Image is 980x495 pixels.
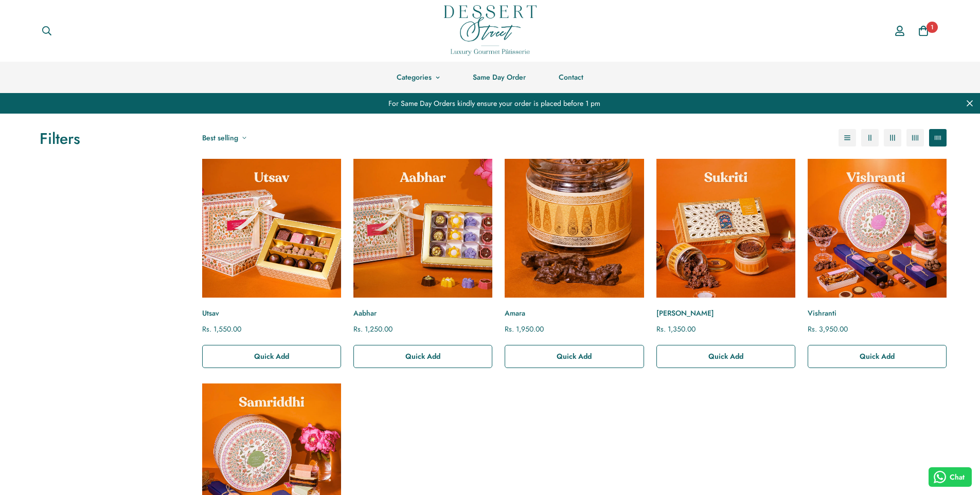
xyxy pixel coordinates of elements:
span: 1 [926,22,938,33]
a: Sukriti [656,159,795,298]
span: Best selling [202,133,238,143]
button: Quick Add [505,345,644,368]
img: Dessert Street [444,5,537,56]
button: Quick Add [808,345,947,368]
a: Aabhar [353,159,492,298]
div: For Same Day Orders kindly ensure your order is placed before 1 pm [8,93,972,114]
h3: Filters [40,129,182,149]
button: Chat [929,467,972,487]
a: Contact [542,62,600,93]
span: Rs. 3,950.00 [808,324,848,334]
span: Rs. 1,350.00 [656,324,696,334]
a: 1 [912,19,935,43]
a: Account [888,16,912,46]
span: Chat [950,472,965,483]
a: Amara [505,159,644,298]
button: Quick Add [202,345,341,368]
span: Quick Add [557,351,592,361]
span: Rs. 1,250.00 [353,324,393,334]
button: 4-column [906,129,924,146]
img: Amara [498,152,651,304]
span: Quick Add [254,351,289,361]
button: Quick Add [656,345,795,368]
button: 5-column [929,129,947,146]
span: Rs. 1,950.00 [505,324,544,334]
a: Aabhar [353,308,492,319]
a: Categories [380,62,456,93]
button: 3-column [884,129,901,146]
span: Quick Add [860,351,895,361]
a: Utsav [202,308,341,319]
a: Vishranti [808,159,947,298]
button: Quick Add [353,345,492,368]
span: Quick Add [708,351,743,361]
a: Amara [505,308,644,319]
a: Same Day Order [456,62,542,93]
a: [PERSON_NAME] [656,308,795,319]
button: Search [33,20,60,42]
span: Quick Add [405,351,440,361]
a: Utsav [202,159,341,298]
button: 2-column [861,129,879,146]
span: Rs. 1,550.00 [202,324,241,334]
a: Vishranti [808,308,947,319]
button: 1-column [839,129,856,146]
